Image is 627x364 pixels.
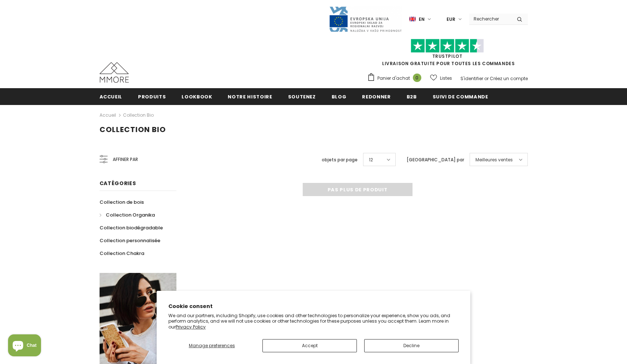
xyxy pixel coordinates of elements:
[168,313,459,330] p: We and our partners, including Shopify, use cookies and other technologies to personalize your ex...
[168,303,459,310] h2: Cookie consent
[440,75,452,82] span: Listes
[475,156,513,164] span: Meilleures ventes
[100,111,116,120] a: Accueil
[432,53,463,59] a: TrustPilot
[413,74,421,82] span: 0
[168,339,255,352] button: Manage preferences
[100,62,129,83] img: Cas MMORE
[447,16,455,23] span: EUR
[100,180,136,187] span: Catégories
[411,39,484,53] img: Faites confiance aux étoiles pilotes
[228,93,272,100] span: Notre histoire
[100,199,144,206] span: Collection de bois
[367,42,528,67] span: LIVRAISON GRATUITE POUR TOUTES LES COMMANDES
[332,88,347,105] a: Blog
[433,93,488,100] span: Suivi de commande
[100,209,155,221] a: Collection Organika
[176,324,206,330] a: Privacy Policy
[189,342,235,349] span: Manage preferences
[329,6,402,33] img: Javni Razpis
[362,93,391,100] span: Redonner
[228,88,272,105] a: Notre histoire
[100,221,163,234] a: Collection biodégradable
[100,196,144,209] a: Collection de bois
[407,88,417,105] a: B2B
[469,14,511,24] input: Search Site
[490,75,528,82] a: Créez un compte
[367,73,425,84] a: Panier d'achat 0
[362,88,391,105] a: Redonner
[138,88,166,105] a: Produits
[6,334,43,358] inbox-online-store-chat: Shopify online store chat
[369,156,373,164] span: 12
[262,339,357,352] button: Accept
[484,75,489,82] span: or
[322,156,358,164] label: objets par page
[138,93,166,100] span: Produits
[100,93,123,100] span: Accueil
[106,211,155,218] span: Collection Organika
[100,247,144,260] a: Collection Chakra
[100,237,160,244] span: Collection personnalisée
[288,88,316,105] a: soutenez
[329,16,402,22] a: Javni Razpis
[409,16,416,22] img: i-lang-1.png
[113,155,138,164] span: Affiner par
[332,93,347,100] span: Blog
[407,156,464,164] label: [GEOGRAPHIC_DATA] par
[100,88,123,105] a: Accueil
[100,224,163,231] span: Collection biodégradable
[430,72,452,85] a: Listes
[123,112,154,118] a: Collection Bio
[364,339,459,352] button: Decline
[419,16,425,23] span: en
[100,124,166,135] span: Collection Bio
[377,75,410,82] span: Panier d'achat
[100,250,144,257] span: Collection Chakra
[100,234,160,247] a: Collection personnalisée
[182,93,212,100] span: Lookbook
[407,93,417,100] span: B2B
[433,88,488,105] a: Suivi de commande
[460,75,483,82] a: S'identifier
[182,88,212,105] a: Lookbook
[288,93,316,100] span: soutenez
